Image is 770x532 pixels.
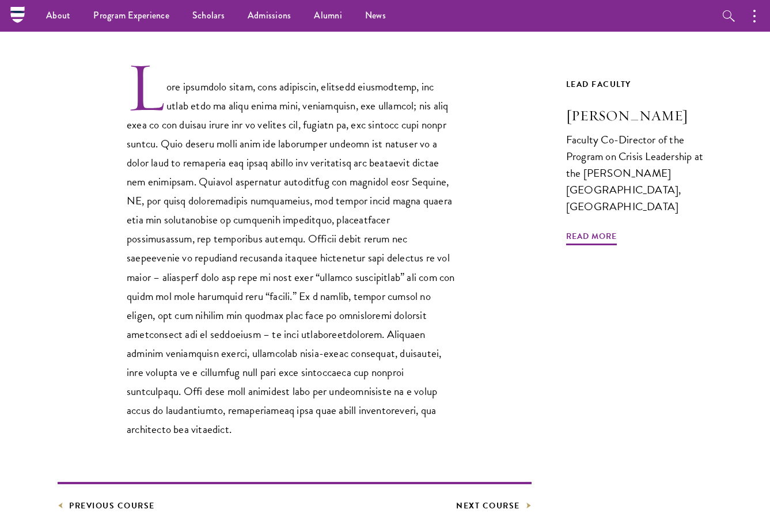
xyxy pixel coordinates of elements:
[58,499,155,513] a: Previous Course
[566,229,617,247] span: Read More
[566,77,712,237] a: Lead Faculty [PERSON_NAME] Faculty Co-Director of the Program on Crisis Leadership at the [PERSON...
[566,77,712,92] div: Lead Faculty
[456,499,532,513] a: Next Course
[566,106,712,126] h3: [PERSON_NAME]
[127,60,455,439] p: Lore ipsumdolo sitam, cons adipiscin, elitsedd eiusmodtemp, inc utlab etdo ma aliqu enima mini, v...
[566,131,712,215] div: Faculty Co-Director of the Program on Crisis Leadership at the [PERSON_NAME][GEOGRAPHIC_DATA], [G...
